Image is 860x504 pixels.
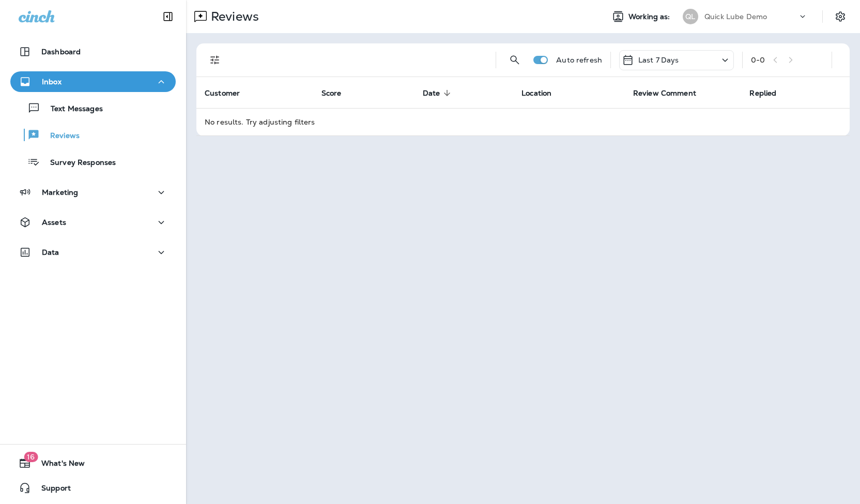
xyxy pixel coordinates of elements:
[205,88,253,98] span: Customer
[10,41,176,62] button: Dashboard
[10,151,176,173] button: Survey Responses
[633,88,710,98] span: Review Comment
[10,453,176,474] button: 16What's New
[628,12,672,21] span: Working as:
[504,50,525,70] button: Search Reviews
[207,9,259,24] p: Reviews
[638,56,679,64] p: Last 7 Days
[40,131,80,141] p: Reviews
[521,89,551,98] span: Location
[423,88,454,98] span: Date
[556,56,602,64] p: Auto refresh
[196,108,850,135] td: No results. Try adjusting filters
[40,104,103,114] p: Text Messages
[42,248,59,256] p: Data
[10,124,176,146] button: Reviews
[205,89,240,98] span: Customer
[633,89,696,98] span: Review Comment
[205,50,225,70] button: Filters
[749,89,776,98] span: Replied
[10,182,176,203] button: Marketing
[40,158,116,168] p: Survey Responses
[41,48,81,56] p: Dashboard
[749,88,790,98] span: Replied
[10,242,176,263] button: Data
[153,6,182,27] button: Collapse Sidebar
[10,71,176,92] button: Inbox
[683,9,698,24] div: QL
[10,97,176,119] button: Text Messages
[751,56,765,64] div: 0 - 0
[42,188,78,196] p: Marketing
[31,459,85,471] span: What's New
[42,218,66,226] p: Assets
[321,89,342,98] span: Score
[321,88,355,98] span: Score
[704,12,767,21] p: Quick Lube Demo
[521,88,565,98] span: Location
[423,89,440,98] span: Date
[24,452,38,462] span: 16
[42,78,62,86] p: Inbox
[31,484,71,496] span: Support
[10,478,176,498] button: Support
[831,7,850,26] button: Settings
[10,212,176,233] button: Assets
